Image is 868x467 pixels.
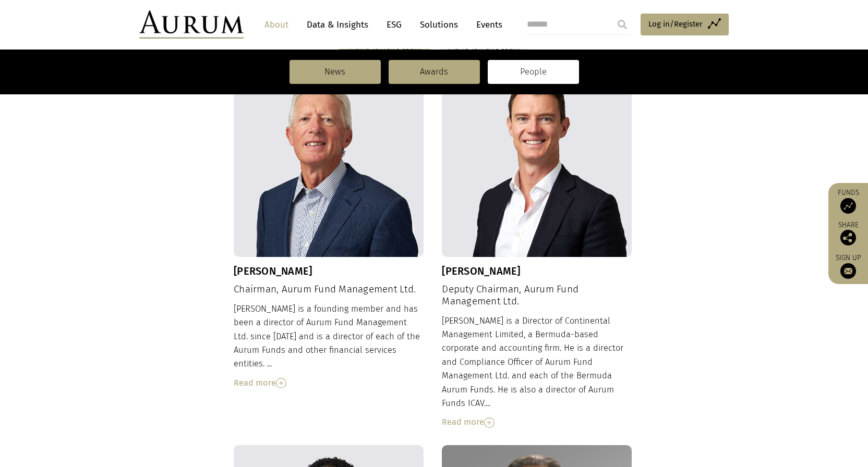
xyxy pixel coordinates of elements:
[290,60,381,84] a: News
[234,302,424,390] div: [PERSON_NAME] is a founding member and has been a director of Aurum Fund Management Ltd. since [D...
[648,18,703,30] span: Log in/Register
[302,15,373,34] a: Data & Insights
[834,222,863,245] div: Share
[139,10,244,39] img: Aurum
[389,60,480,84] a: Awards
[442,284,632,308] h4: Deputy Chairman, Aurum Fund Management Ltd.
[840,230,856,245] img: Share this post
[276,378,286,388] img: Read More
[484,417,495,428] img: Read More
[641,14,729,35] a: Log in/Register
[834,253,863,279] a: Sign up
[234,284,424,296] h4: Chairman, Aurum Fund Management Ltd.
[381,15,407,34] a: ESG
[834,188,863,214] a: Funds
[471,15,502,34] a: Events
[840,263,856,279] img: Sign up to our newsletter
[488,60,579,84] a: People
[442,415,632,429] div: Read more
[259,15,294,34] a: About
[612,14,633,35] input: Submit
[234,376,424,390] div: Read more
[415,15,463,34] a: Solutions
[442,314,632,429] div: [PERSON_NAME] is a Director of Continental Management Limited, a Bermuda-based corporate and acco...
[840,198,856,214] img: Access Funds
[442,265,632,277] h3: [PERSON_NAME]
[234,265,424,277] h3: [PERSON_NAME]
